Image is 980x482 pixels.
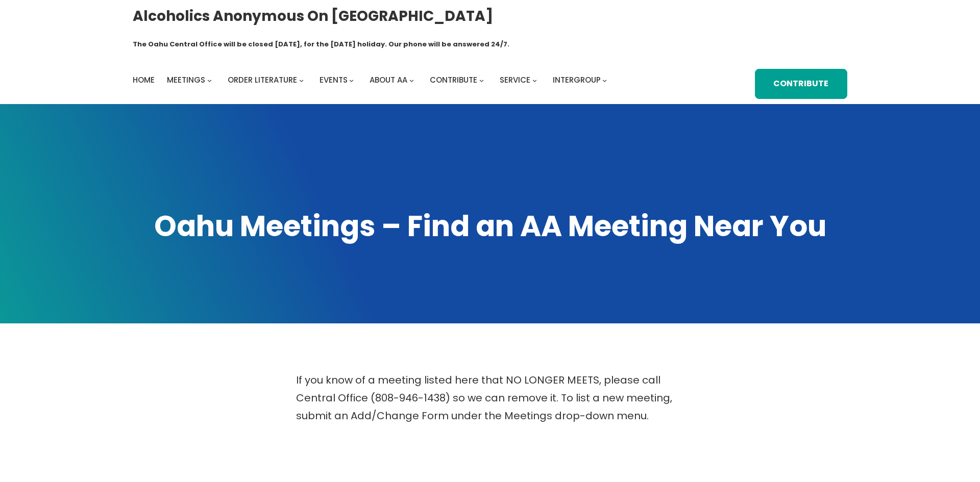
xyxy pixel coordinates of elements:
a: About AA [370,73,407,87]
span: About AA [370,74,407,85]
a: Service [500,73,530,87]
a: Intergroup [553,73,601,87]
a: Contribute [755,69,847,99]
p: If you know of a meeting listed here that NO LONGER MEETS, please call Central Office (808-946-14... [296,371,684,425]
a: Alcoholics Anonymous on [GEOGRAPHIC_DATA] [133,4,493,29]
h1: The Oahu Central Office will be closed [DATE], for the [DATE] holiday. Our phone will be answered... [133,39,509,49]
span: Events [320,74,348,85]
button: Service submenu [532,78,537,83]
nav: Intergroup [133,73,610,87]
button: Events submenu [349,78,354,83]
span: Order Literature [228,74,297,85]
button: Contribute submenu [479,78,484,83]
span: Intergroup [553,74,601,85]
button: Order Literature submenu [299,78,304,83]
h1: Oahu Meetings – Find an AA Meeting Near You [133,207,847,246]
span: Meetings [167,74,205,85]
a: Events [320,73,348,87]
button: Meetings submenu [207,78,212,83]
a: Home [133,73,155,87]
span: Service [500,74,530,85]
a: Contribute [430,73,477,87]
span: Home [133,74,155,85]
button: About AA submenu [409,78,414,83]
a: Meetings [167,73,205,87]
span: Contribute [430,74,477,85]
button: Intergroup submenu [602,78,607,83]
